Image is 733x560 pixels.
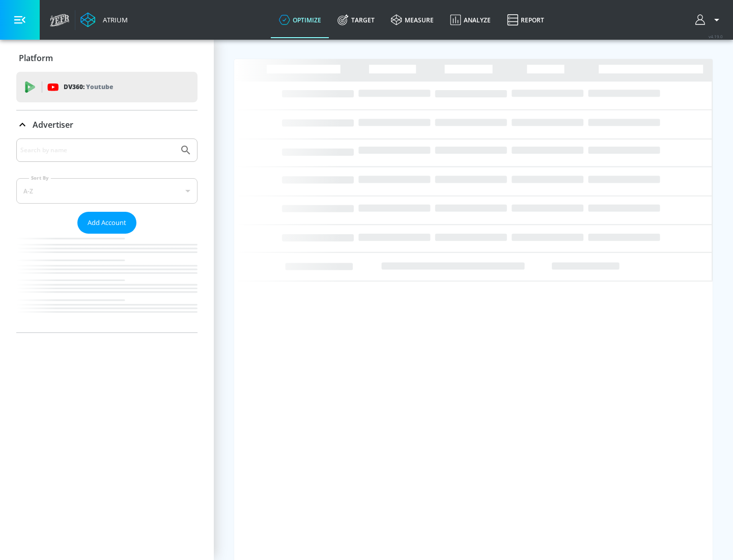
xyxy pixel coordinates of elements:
p: Platform [19,52,53,64]
div: Advertiser [16,138,198,332]
div: Atrium [99,15,128,24]
p: Youtube [86,81,113,92]
div: A-Z [16,178,198,204]
div: Advertiser [16,110,198,139]
div: Platform [16,44,198,72]
a: optimize [271,2,329,38]
input: Search by name [20,144,175,157]
div: DV360: Youtube [16,72,198,102]
a: Report [499,2,552,38]
a: Analyze [442,2,499,38]
p: DV360: [64,81,113,93]
label: Sort By [29,175,51,181]
span: Add Account [88,217,126,229]
p: Advertiser [33,119,73,130]
a: Target [329,2,383,38]
span: v 4.19.0 [709,34,723,39]
a: Atrium [80,12,128,27]
button: Add Account [77,212,136,234]
nav: list of Advertiser [16,234,198,332]
a: measure [383,2,442,38]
